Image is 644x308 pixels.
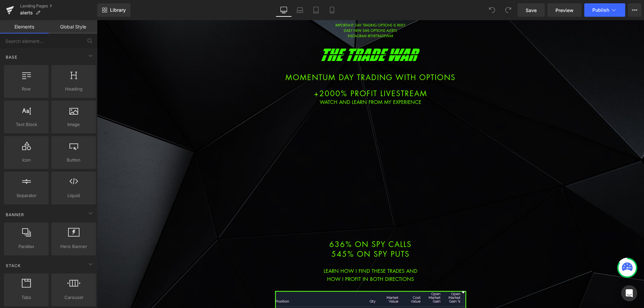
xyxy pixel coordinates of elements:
[5,54,18,60] span: Base
[592,7,609,13] span: Publish
[5,211,25,218] span: Banner
[324,3,340,17] a: Mobile
[234,229,313,239] span: 545% on SPY Puts
[227,247,320,254] span: LEARN HOW I FIND THESE TRADES AND
[547,3,582,17] a: Preview
[53,157,94,164] span: Button
[49,20,97,34] a: Global Style
[77,220,470,229] h1: 636% on SPY Calls
[20,3,97,9] a: Landing Pages
[292,3,308,17] a: Laptop
[53,85,94,93] span: Heading
[20,10,33,15] span: alerts
[526,7,537,14] span: Save
[217,68,330,78] span: +2000% PROFIT LIVESTREAM
[77,2,470,8] p: IMPORTANT: DAY TRADING OPTIONS IS RISKY
[230,255,317,262] span: HOW I PROFIT IN BOTH DIRECTIONS
[584,3,625,17] button: Publish
[6,243,47,250] span: Parallax
[77,8,470,13] p: DAILY NEW SMS OPTIONS ALERTS
[77,13,470,18] p: INSTAGRAM @THETRADEWAR
[6,192,47,199] span: Separator
[6,294,47,301] span: Tabs
[501,3,515,17] button: Redo
[308,3,324,17] a: Tablet
[53,243,94,250] span: Hero Banner
[5,262,21,269] span: Stack
[77,78,470,94] div: WATCH AND LEARN FROM MY EXPERIENCE
[6,121,47,128] span: Text Block
[485,3,499,17] button: Undo
[621,285,637,301] div: Open Intercom Messenger
[628,3,641,17] button: More
[77,54,470,60] h1: MOMENTUM DAY TRADING WITH OPTIONS
[53,192,94,199] span: Liquid
[53,294,94,301] span: Carousel
[276,3,292,17] a: Desktop
[97,3,130,17] a: New Library
[53,121,94,128] span: Image
[6,85,47,93] span: Row
[178,94,369,210] iframe: AMC over 2000% Profit
[110,7,126,13] span: Library
[6,157,47,164] span: Icon
[555,7,574,14] span: Preview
